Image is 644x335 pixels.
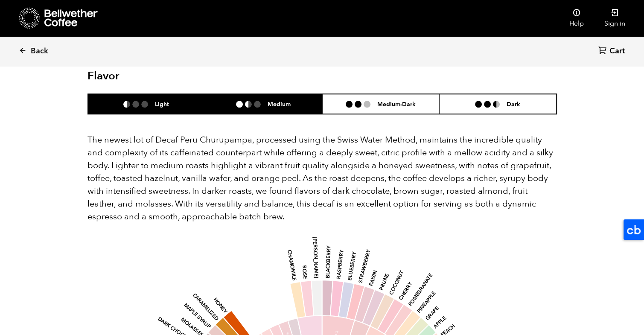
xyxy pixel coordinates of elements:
h6: Medium-Dark [377,100,416,108]
h6: Dark [507,100,520,108]
h2: Flavor [87,70,244,83]
span: Cart [609,46,625,56]
p: The newest lot of Decaf Peru Churupampa, processed using the Swiss Water Method, maintains the in... [87,134,557,223]
a: Cart [598,46,627,57]
h6: Light [155,100,169,108]
h6: Medium [268,100,291,108]
span: Back [31,46,48,56]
